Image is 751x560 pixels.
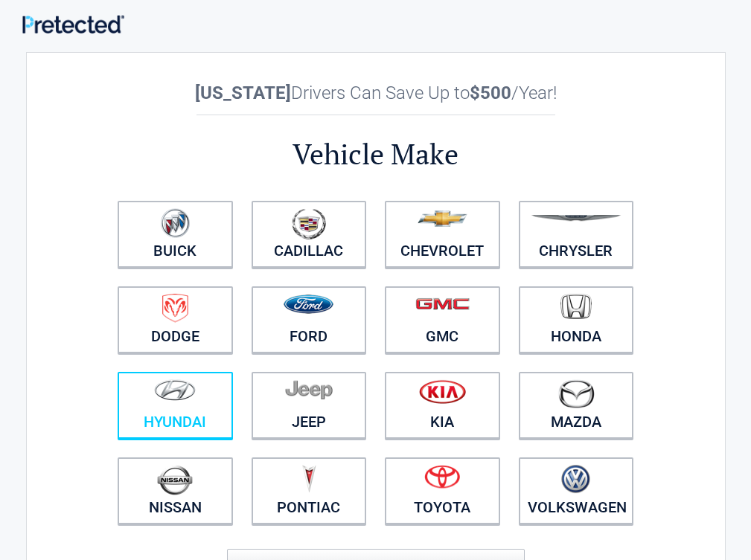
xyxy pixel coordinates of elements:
[285,379,333,400] img: jeep
[519,286,634,353] a: Honda
[292,208,326,239] img: cadillac
[118,372,233,439] a: Hyundai
[385,457,500,524] a: Toyota
[470,83,511,103] b: $500
[415,297,470,310] img: gmc
[419,379,466,404] img: kia
[154,379,196,401] img: hyundai
[109,83,643,103] h2: Drivers Can Save Up to /Year
[284,295,333,314] img: ford
[385,372,500,439] a: Kia
[531,215,621,222] img: chrysler
[560,294,592,320] img: honda
[424,465,460,489] img: toyota
[418,210,467,227] img: chevrolet
[118,201,233,268] a: Buick
[118,286,233,353] a: Dodge
[301,465,316,493] img: pontiac
[561,465,590,494] img: volkswagen
[385,201,500,268] a: Chevrolet
[519,201,634,268] a: Chrysler
[519,372,634,439] a: Mazda
[162,294,188,323] img: dodge
[252,372,367,439] a: Jeep
[118,457,233,524] a: Nissan
[252,457,367,524] a: Pontiac
[109,135,643,173] h2: Vehicle Make
[252,286,367,353] a: Ford
[195,83,291,103] b: [US_STATE]
[161,208,190,238] img: buick
[385,286,500,353] a: GMC
[519,457,634,524] a: Volkswagen
[22,15,124,33] img: Main Logo
[157,465,193,495] img: nissan
[252,201,367,268] a: Cadillac
[557,379,595,408] img: mazda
